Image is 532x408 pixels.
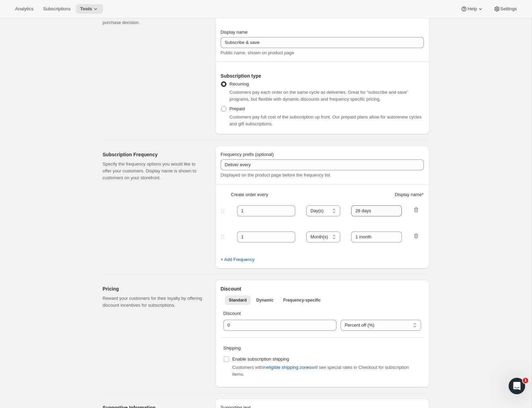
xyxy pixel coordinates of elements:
input: Deliver every [221,159,424,170]
span: Prepaid [230,106,245,111]
span: Settings [500,6,517,12]
h2: Subscription type [221,72,424,79]
span: eligible shipping zones [267,364,312,371]
input: 10 [223,320,326,331]
button: Analytics [11,4,37,14]
button: eligible shipping zones [263,362,316,373]
input: 1 month [351,205,402,216]
span: Standard [229,297,247,303]
span: + Add Frequency [221,256,255,263]
span: Recurring [230,81,249,87]
p: Discount [223,310,421,317]
span: Create order every [231,191,268,198]
span: Dynamic [256,297,274,303]
h2: Pricing [103,285,204,292]
span: Display name * [395,191,424,198]
h2: Discount [221,285,424,292]
button: Help [456,4,488,14]
span: Analytics [15,6,33,12]
span: Customers pay each order on the same cycle as deliveries. Great for “subscribe and save” programs... [230,90,408,102]
span: Frequency prefix (optional) [221,152,274,157]
iframe: Intercom live chat [509,378,525,394]
input: 1 month [351,231,402,242]
span: Help [467,6,477,12]
p: Specify the frequency options you would like to offer your customers. Display name is shown to cu... [103,161,204,181]
span: Subscriptions [43,6,70,12]
button: Settings [489,4,521,14]
span: Public name, shown on product page [221,50,294,55]
span: Enable subscription shipping [232,356,289,362]
button: + Add Frequency [217,254,259,265]
button: Subscriptions [39,4,75,14]
span: Customers pay full cost of the subscription up front. Our prepaid plans allow for autorenew cycle... [230,114,422,126]
button: Tools [76,4,103,14]
span: Customers within will see special rates in Checkout for subscription items. [232,365,409,377]
h2: Subscription Frequency [103,151,204,158]
span: Displayed on the product page before the frequency list [221,172,330,178]
input: Subscribe & Save [221,37,424,48]
p: Shipping [223,345,421,352]
span: Frequency-specific [283,297,321,303]
p: Reward your customers for their loyalty by offering discount incentives for subscriptions. [103,295,204,309]
span: Tools [80,6,92,12]
span: 1 [523,378,528,383]
span: Display name [221,30,248,35]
